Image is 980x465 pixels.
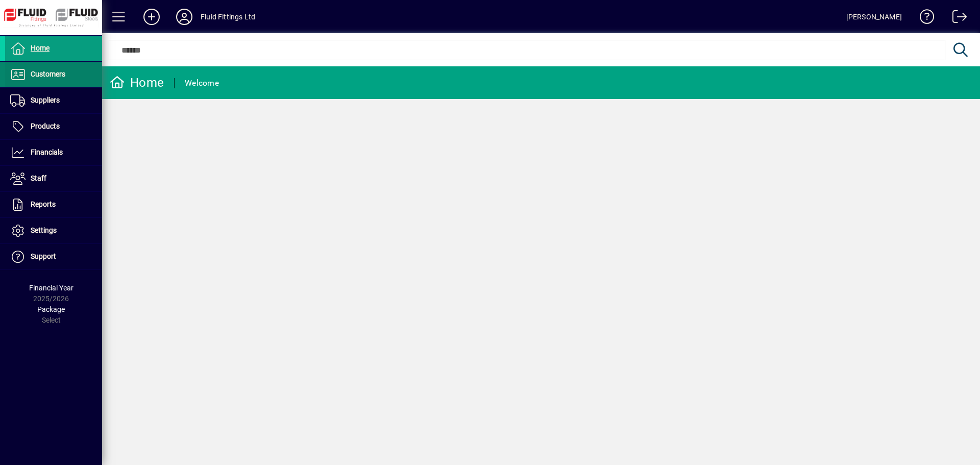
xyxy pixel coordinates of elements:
[168,8,201,26] button: Profile
[31,174,46,182] span: Staff
[31,96,60,104] span: Suppliers
[185,75,219,91] div: Welcome
[5,140,102,165] a: Financials
[31,70,65,78] span: Customers
[912,2,935,35] a: Knowledge Base
[5,244,102,270] a: Support
[110,75,164,91] div: Home
[31,200,56,208] span: Reports
[31,122,60,130] span: Products
[846,9,902,25] div: [PERSON_NAME]
[5,166,102,191] a: Staff
[5,114,102,139] a: Products
[31,252,56,260] span: Support
[5,218,102,243] a: Settings
[5,192,102,217] a: Reports
[31,148,63,156] span: Financials
[31,44,50,52] span: Home
[29,284,73,292] span: Financial Year
[5,88,102,113] a: Suppliers
[201,9,255,25] div: Fluid Fittings Ltd
[135,8,168,26] button: Add
[945,2,967,35] a: Logout
[37,305,65,313] span: Package
[5,62,102,87] a: Customers
[31,226,57,234] span: Settings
